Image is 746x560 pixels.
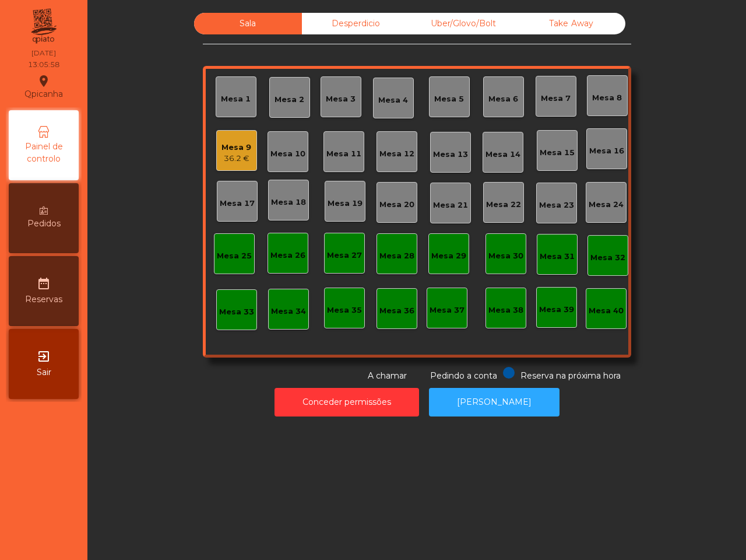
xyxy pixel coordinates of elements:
div: Mesa 3 [326,93,356,105]
button: [PERSON_NAME] [429,388,559,416]
span: Pedidos [27,218,61,230]
div: 13:05:58 [28,60,59,70]
div: Mesa 2 [275,94,304,106]
span: A chamar [368,370,407,381]
div: Mesa 18 [271,197,306,208]
div: Mesa 6 [488,93,518,105]
div: Mesa 12 [379,148,414,160]
i: location_on [37,74,51,88]
div: Mesa 32 [590,252,625,264]
div: Mesa 14 [485,149,520,160]
div: Take Away [518,13,625,34]
div: Mesa 7 [541,93,571,104]
div: Mesa 34 [271,306,306,317]
div: Mesa 30 [488,250,523,262]
span: Sair [37,366,51,379]
i: date_range [37,276,51,290]
div: Mesa 19 [328,198,363,209]
div: Mesa 36 [379,305,414,317]
div: Mesa 20 [379,199,414,211]
div: Qpicanha [24,72,63,101]
div: Sala [194,13,302,34]
div: [DATE] [31,48,56,58]
div: Mesa 1 [221,93,251,105]
div: Mesa 11 [326,148,361,160]
div: Mesa 24 [589,199,624,211]
div: Mesa 17 [220,198,255,209]
span: Painel de controlo [12,141,76,165]
div: Mesa 23 [539,199,574,211]
div: Mesa 13 [433,149,468,160]
div: Mesa 9 [221,142,251,153]
div: Mesa 25 [217,250,252,262]
div: Mesa 27 [327,250,362,261]
div: Mesa 26 [270,250,305,261]
div: Mesa 4 [378,94,408,106]
span: Pedindo a conta [430,370,497,381]
button: Conceder permissões [275,388,419,416]
span: Reserva na próxima hora [520,370,621,381]
div: Mesa 38 [488,304,523,316]
div: Mesa 28 [379,250,414,262]
div: Mesa 10 [270,148,305,160]
div: 36.2 € [221,153,251,164]
div: Mesa 31 [540,251,575,262]
div: Mesa 15 [540,147,575,159]
div: Mesa 5 [434,93,464,105]
div: Mesa 16 [589,145,624,157]
img: qpiato [29,6,58,47]
div: Mesa 21 [433,199,468,211]
div: Mesa 22 [486,199,521,211]
div: Mesa 8 [592,92,622,104]
i: exit_to_app [37,349,51,363]
div: Uber/Glovo/Bolt [410,13,518,34]
div: Mesa 33 [219,306,254,318]
div: Mesa 39 [539,304,574,316]
span: Reservas [25,293,62,306]
div: Mesa 40 [589,305,624,317]
div: Mesa 37 [430,304,465,316]
div: Desperdicio [302,13,410,34]
div: Mesa 35 [327,304,362,316]
div: Mesa 29 [431,250,466,262]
